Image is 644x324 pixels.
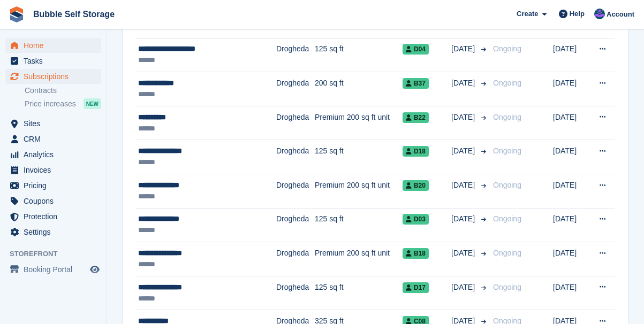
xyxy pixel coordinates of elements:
a: Price increases NEW [25,98,101,110]
a: menu [5,132,101,146]
span: Storefront [10,249,107,259]
td: [DATE] [553,106,589,140]
span: Home [24,38,88,53]
span: [DATE] [451,282,477,293]
td: 125 sq ft [315,38,403,72]
a: menu [5,147,101,162]
a: menu [5,209,101,224]
a: menu [5,163,101,178]
span: Account [607,9,634,20]
td: 125 sq ft [315,276,403,310]
span: Ongoing [493,249,521,257]
span: D04 [403,44,429,55]
td: [DATE] [553,276,589,310]
td: Drogheda [276,72,315,106]
span: D17 [403,282,429,293]
img: stora-icon-8386f47178a22dfd0bd8f6a31ec36ba5ce8667c1dd55bd0f319d3a0aa187defe.svg [9,6,25,22]
span: Ongoing [493,181,521,189]
span: B37 [403,78,429,89]
span: Coupons [24,194,88,209]
span: [DATE] [451,180,477,191]
span: Protection [24,209,88,224]
span: Settings [24,225,88,240]
span: Tasks [24,53,88,68]
span: [DATE] [451,248,477,259]
a: menu [5,194,101,209]
td: 200 sq ft [315,72,403,106]
a: menu [5,116,101,131]
span: Booking Portal [24,262,88,277]
span: Ongoing [493,44,521,53]
td: [DATE] [553,174,589,209]
span: [DATE] [451,78,477,89]
span: Ongoing [493,146,521,155]
td: Drogheda [276,208,315,242]
td: Drogheda [276,276,315,310]
a: Bubble Self Storage [29,5,119,23]
span: [DATE] [451,145,477,157]
span: D03 [403,214,429,225]
td: Drogheda [276,106,315,140]
a: menu [5,69,101,84]
td: 125 sq ft [315,140,403,174]
span: Analytics [24,147,88,162]
span: Create [517,9,538,19]
span: B22 [403,112,429,123]
span: Ongoing [493,79,521,87]
img: Stuart Jackson [594,9,605,19]
a: menu [5,262,101,277]
td: [DATE] [553,140,589,174]
td: Premium 200 sq ft unit [315,106,403,140]
span: Invoices [24,163,88,178]
a: Contracts [25,86,101,96]
span: B20 [403,180,429,191]
a: menu [5,38,101,53]
span: Pricing [24,178,88,193]
span: Ongoing [493,214,521,223]
td: Drogheda [276,174,315,209]
td: Drogheda [276,242,315,276]
td: Drogheda [276,38,315,72]
span: D18 [403,146,429,157]
span: B18 [403,248,429,259]
span: Sites [24,116,88,131]
td: [DATE] [553,72,589,106]
span: CRM [24,132,88,146]
div: NEW [84,98,101,109]
span: Subscriptions [24,69,88,84]
td: [DATE] [553,208,589,242]
a: menu [5,178,101,193]
span: Ongoing [493,283,521,291]
span: Price increases [25,99,76,109]
a: menu [5,53,101,68]
span: Help [570,9,585,19]
a: Preview store [88,263,101,276]
a: menu [5,225,101,240]
span: Ongoing [493,113,521,121]
td: Drogheda [276,140,315,174]
td: 125 sq ft [315,208,403,242]
span: [DATE] [451,112,477,123]
td: Premium 200 sq ft unit [315,174,403,209]
td: [DATE] [553,242,589,276]
td: [DATE] [553,38,589,72]
span: [DATE] [451,43,477,55]
td: Premium 200 sq ft unit [315,242,403,276]
span: [DATE] [451,213,477,225]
